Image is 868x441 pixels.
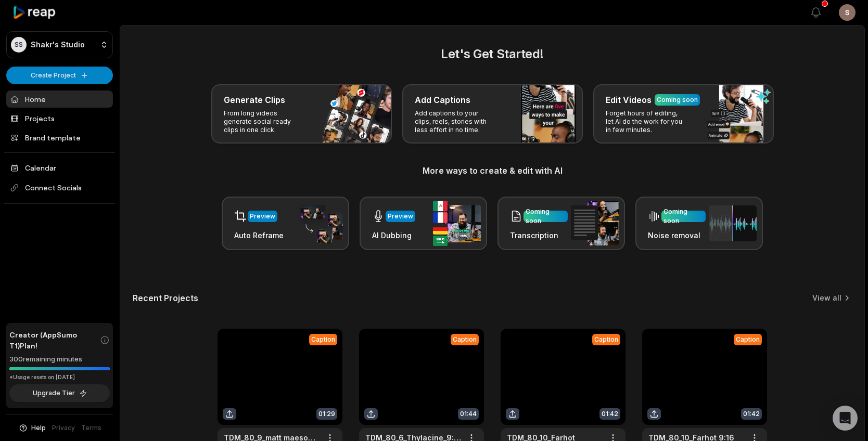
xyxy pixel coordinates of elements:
button: Help [18,423,46,433]
div: Coming soon [526,207,566,226]
h3: AI Dubbing [372,230,415,241]
h3: Noise removal [648,230,706,241]
span: Connect Socials [6,178,113,197]
a: Brand template [6,129,113,146]
div: 300 remaining minutes [9,354,110,365]
img: ai_dubbing.png [433,201,481,246]
button: Upgrade Tier [9,384,110,402]
button: Create Project [6,67,113,84]
h3: Edit Videos [606,94,652,106]
span: Help [31,423,46,433]
div: Coming soon [657,95,698,105]
div: SS [11,37,27,53]
p: Add captions to your clips, reels, stories with less effort in no time. [415,109,495,134]
h3: Add Captions [415,94,470,106]
div: *Usage resets on [DATE] [9,373,110,381]
a: Projects [6,110,113,127]
h2: Recent Projects [133,293,198,303]
div: Coming soon [663,207,704,226]
h3: More ways to create & edit with AI [133,164,852,177]
div: Open Intercom Messenger [833,406,858,431]
a: Terms [81,423,101,433]
div: Preview [250,212,275,221]
a: View all [812,293,841,303]
p: Shakr's Studio [31,40,85,49]
a: Home [6,90,113,108]
h3: Generate Clips [224,94,285,106]
a: Calendar [6,159,113,176]
p: From long videos generate social ready clips in one click. [224,109,304,134]
h2: Let's Get Started! [133,45,852,63]
img: noise_removal.png [709,205,757,241]
img: auto_reframe.png [295,203,343,244]
a: Privacy [52,423,75,433]
p: Forget hours of editing, let AI do the work for you in few minutes. [606,109,686,134]
div: Preview [388,212,413,221]
span: Creator (AppSumo T1) Plan! [9,329,100,351]
img: transcription.png [571,201,619,245]
h3: Auto Reframe [234,230,284,241]
h3: Transcription [510,230,568,241]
